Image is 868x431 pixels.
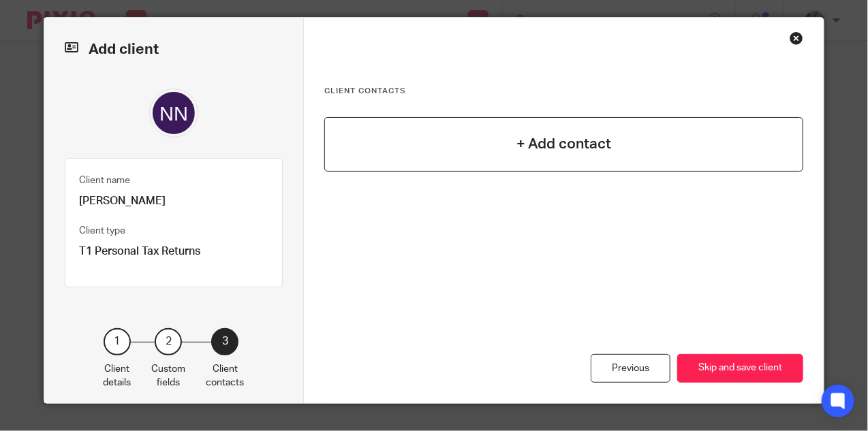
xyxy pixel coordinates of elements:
div: 2 [155,328,182,355]
h4: + Add contact [516,133,612,155]
p: Client contacts [206,362,244,390]
h2: Add client [65,38,283,61]
img: svg%3E [149,89,198,138]
button: Skip and save client [677,354,803,383]
p: [PERSON_NAME] [79,194,269,208]
div: Previous [591,354,670,383]
div: Close this dialog window [790,31,803,45]
label: Client name [79,174,130,187]
p: Custom fields [151,362,185,390]
div: 1 [104,328,131,355]
p: Client details [103,362,131,390]
div: 3 [211,328,238,355]
p: T1 Personal Tax Returns [79,244,269,259]
h3: Client contacts [324,86,803,97]
label: Client type [79,224,125,238]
